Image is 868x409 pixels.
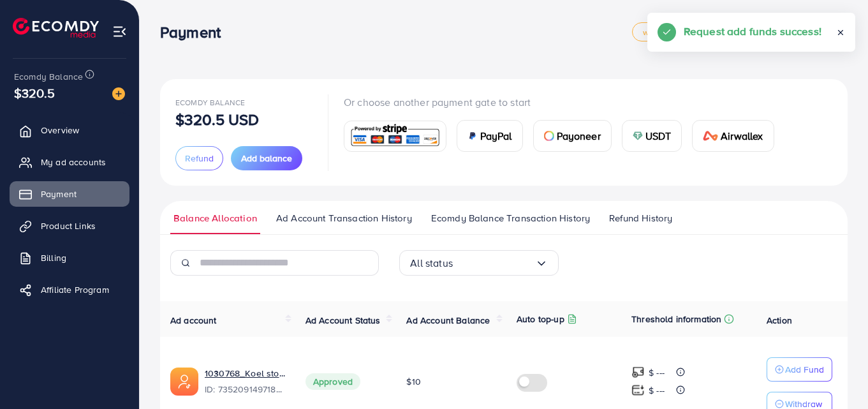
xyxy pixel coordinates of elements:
p: Auto top-up [517,311,564,327]
a: Billing [10,245,129,271]
a: cardAirwallex [692,120,774,152]
span: Ad account [170,314,217,327]
h3: Payment [160,23,231,41]
button: Refund [175,146,223,170]
span: ID: 7352091497182806017 [205,383,285,396]
span: Billing [41,251,66,264]
p: $320.5 USD [175,112,260,127]
span: Refund [185,152,214,165]
div: <span class='underline'>1030768_Koel store_1711792217396</span></br>7352091497182806017 [205,367,285,396]
a: Product Links [10,213,129,239]
img: menu [112,24,127,39]
a: cardPayoneer [533,120,612,152]
span: Overview [41,124,79,137]
span: Payment [41,188,77,200]
span: Approved [305,373,360,390]
a: 1030768_Koel store_1711792217396 [205,367,285,380]
span: My ad accounts [41,156,106,168]
a: My ad accounts [10,149,129,175]
p: $ --- [649,383,665,398]
span: Refund History [609,211,672,225]
h5: Request add funds success! [684,23,821,40]
img: top-up amount [631,383,645,397]
span: $320.5 [14,84,55,102]
span: Ad Account Transaction History [276,211,412,225]
span: Airwallex [721,128,763,144]
span: Action [767,314,792,327]
p: Add Fund [785,362,824,377]
a: Overview [10,117,129,143]
iframe: Chat [814,352,858,399]
span: Affiliate Program [41,283,109,296]
span: All status [410,253,453,273]
img: card [467,131,478,141]
button: Add balance [231,146,302,170]
a: cardPayPal [457,120,523,152]
p: Threshold information [631,311,721,327]
a: white_agency [632,22,705,41]
div: Search for option [399,250,559,276]
span: Ad Account Status [305,314,381,327]
span: Ecomdy Balance [14,70,83,83]
p: Or choose another payment gate to start [344,94,784,110]
img: card [348,123,442,150]
a: Payment [10,181,129,207]
p: $ --- [649,365,665,380]
input: Search for option [453,253,535,273]
img: top-up amount [631,366,645,379]
img: ic-ads-acc.e4c84228.svg [170,368,198,396]
span: Ad Account Balance [406,314,490,327]
a: cardUSDT [622,120,682,152]
button: Add Fund [767,357,832,382]
img: logo [13,18,99,38]
span: Product Links [41,219,96,232]
span: white_agency [643,28,695,36]
a: card [344,121,446,152]
span: $10 [406,375,420,388]
img: card [703,131,718,141]
span: Ecomdy Balance [175,97,245,108]
img: card [633,131,643,141]
span: Ecomdy Balance Transaction History [431,211,590,225]
span: Add balance [241,152,292,165]
img: card [544,131,554,141]
img: image [112,87,125,100]
span: Balance Allocation [173,211,257,225]
span: Payoneer [557,128,601,144]
span: USDT [645,128,672,144]
a: Affiliate Program [10,277,129,302]
span: PayPal [480,128,512,144]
